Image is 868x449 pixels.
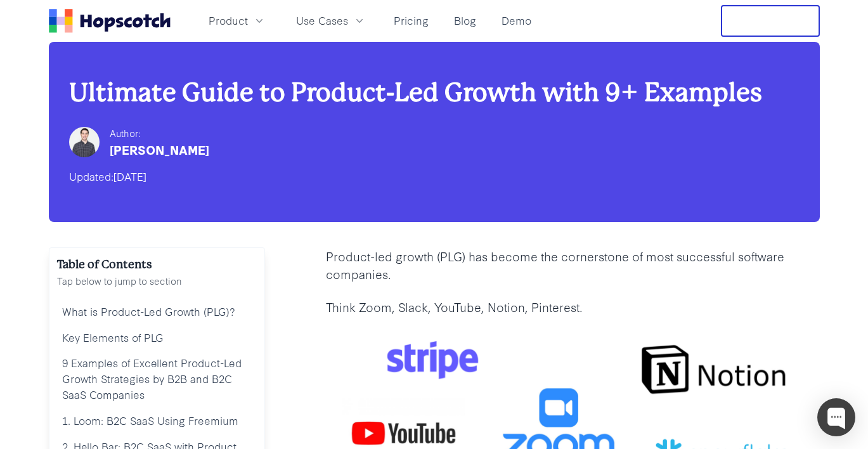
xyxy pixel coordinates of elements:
[57,273,257,289] p: Tap below to jump to section
[69,127,100,157] img: Mark Spera
[57,350,257,407] a: 9 Examples of Excellent Product-Led Growth Strategies by B2B and B2C SaaS Companies
[201,10,273,31] button: Product
[449,10,481,31] a: Blog
[721,5,820,37] button: Free Trial
[209,13,248,29] span: Product
[113,169,146,183] time: [DATE]
[288,10,373,31] button: Use Cases
[49,9,171,33] a: Home
[389,10,434,31] a: Pricing
[69,77,800,108] h1: Ultimate Guide to Product-Led Growth with 9+ Examples
[69,166,800,186] div: Updated:
[57,299,257,325] a: What is Product-Led Growth (PLG)?
[57,256,257,273] h2: Table of Contents
[496,10,536,31] a: Demo
[296,13,348,29] span: Use Cases
[57,408,257,434] a: 1. Loom: B2C SaaS Using Freemium
[57,325,257,351] a: Key Elements of PLG
[110,141,209,159] div: [PERSON_NAME]
[110,126,209,141] div: Author:
[326,298,820,316] p: Think Zoom, Slack, YouTube, Notion, Pinterest.
[326,247,820,283] p: Product-led growth (PLG) has become the cornerstone of most successful software companies.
